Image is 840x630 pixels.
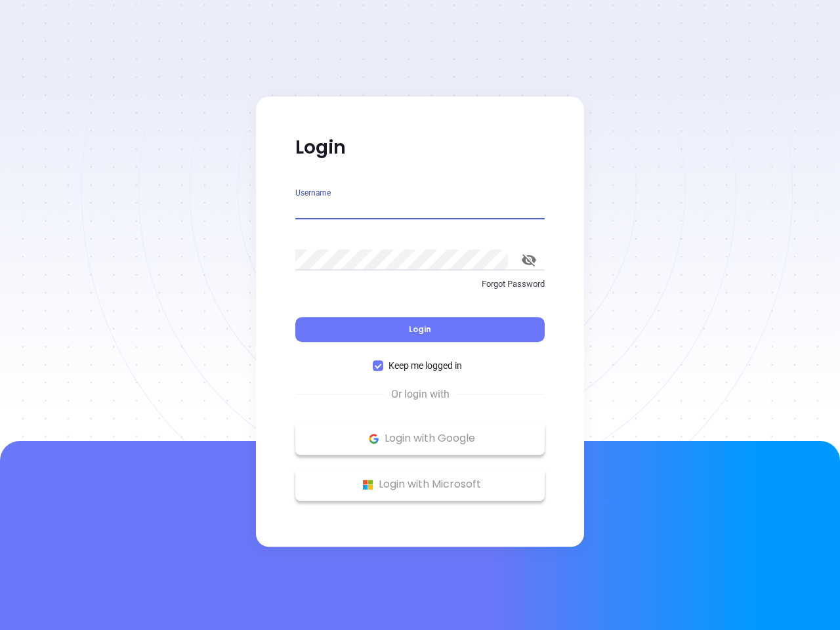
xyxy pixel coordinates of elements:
[385,387,456,402] span: Or login with
[295,422,545,455] button: Google Logo Login with Google
[513,244,545,276] button: toggle password visibility
[295,468,545,501] button: Microsoft Logo Login with Microsoft
[295,136,545,159] p: Login
[360,476,376,493] img: Microsoft Logo
[295,189,331,197] label: Username
[366,430,382,447] img: Google Logo
[383,358,467,373] span: Keep me logged in
[302,429,538,448] p: Login with Google
[295,278,545,301] a: Forgot Password
[302,474,538,494] p: Login with Microsoft
[409,324,431,335] span: Login
[295,278,545,291] p: Forgot Password
[295,317,545,342] button: Login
